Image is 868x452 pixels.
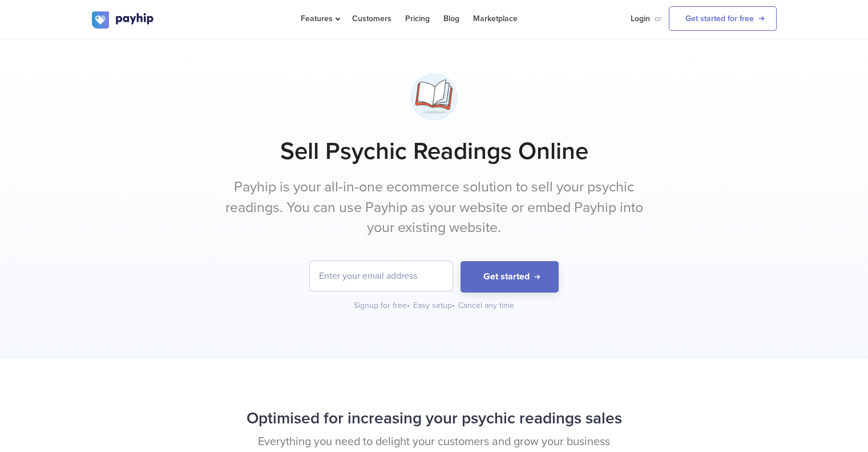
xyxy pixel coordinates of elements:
h2: Optimised for increasing your psychic readings sales [92,403,777,434]
button: Get started [461,261,559,293]
span: Features [301,14,338,23]
input: Enter your email address [310,261,453,291]
div: Easy setup [413,300,456,311]
span: • [407,301,410,310]
a: Get started for free [669,6,777,31]
div: Signup for free [354,300,411,311]
span: • [452,301,455,310]
p: Payhip is your all-in-one ecommerce solution to sell your psychic readings. You can use Payhip as... [220,177,648,238]
p: Everything you need to delight your customers and grow your business [92,434,777,450]
img: open-book-3-bupyk5oyilwbglj4rvfmjr.png [405,68,463,126]
h1: Sell Psychic Readings Online [92,137,777,166]
div: Cancel any time [458,300,514,311]
img: logo.svg [92,11,155,29]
